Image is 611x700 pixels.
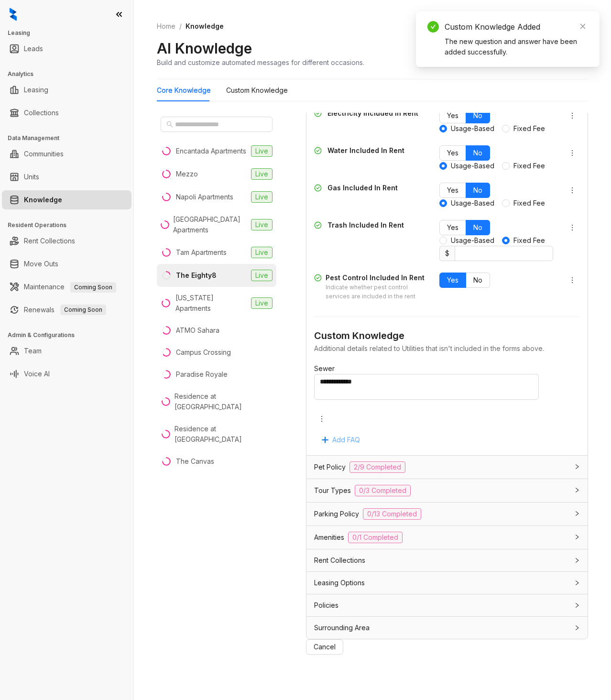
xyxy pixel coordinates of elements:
[447,223,458,231] span: Yes
[176,270,217,281] div: The Eighty8
[314,363,539,374] div: Sewer
[175,391,273,412] div: Residence at [GEOGRAPHIC_DATA]
[574,625,580,631] span: collapsed
[568,276,576,284] span: more
[176,192,233,202] div: Napoli Apartments
[179,21,182,32] li: /
[2,103,131,122] li: Collections
[349,461,405,473] span: 2/9 Completed
[8,70,133,78] h3: Analytics
[574,558,580,563] span: collapsed
[2,341,131,361] li: Team
[574,511,580,516] span: collapsed
[185,22,224,30] span: Knowledge
[314,532,344,543] span: Amenities
[327,183,398,193] div: Gas Included In Rent
[314,555,365,566] span: Rent Collections
[176,456,214,467] div: The Canvas
[10,8,17,21] img: logo
[447,235,498,246] span: Usage-Based
[439,246,455,261] span: $
[226,85,288,96] div: Custom Knowledge
[568,186,576,194] span: more
[8,331,133,339] h3: Admin & Configurations
[166,121,173,128] span: search
[306,549,588,571] div: Rent Collections
[447,198,498,208] span: Usage-Based
[24,144,64,164] a: Communities
[314,578,365,588] span: Leasing Options
[510,235,549,246] span: Fixed Fee
[251,145,273,157] span: Live
[314,600,338,611] span: Policies
[157,85,211,96] div: Core Knowledge
[8,134,133,142] h3: Data Management
[306,526,588,549] div: Amenities0/1 Completed
[157,57,364,67] div: Build and customize automated messages for different occasions.
[251,219,273,230] span: Live
[306,572,588,594] div: Leasing Options
[363,508,421,520] span: 0/13 Completed
[510,123,549,134] span: Fixed Fee
[306,617,588,639] div: Surrounding Area
[306,639,343,655] button: Cancel
[2,144,131,164] li: Communities
[176,169,198,179] div: Mezzo
[24,300,106,319] a: RenewalsComing Soon
[155,21,177,32] a: Home
[447,161,498,171] span: Usage-Based
[306,503,588,525] div: Parking Policy0/13 Completed
[157,39,252,57] h2: AI Knowledge
[2,300,131,319] li: Renewals
[578,21,588,32] a: Close
[176,325,219,336] div: ATMO Sahara
[24,190,62,209] a: Knowledge
[447,111,458,120] span: Yes
[314,343,580,354] div: Additional details related to Utilities that isn't included in the forms above.
[447,276,458,284] span: Yes
[176,347,231,358] div: Campus Crossing
[173,214,247,235] div: [GEOGRAPHIC_DATA] Apartments
[175,424,273,445] div: Residence at [GEOGRAPHIC_DATA]
[574,580,580,586] span: collapsed
[306,594,588,616] div: Policies
[70,282,116,293] span: Coming Soon
[355,485,411,496] span: 0/3 Completed
[447,123,498,134] span: Usage-Based
[306,479,588,502] div: Tour Types0/3 Completed
[60,305,106,315] span: Coming Soon
[251,297,273,309] span: Live
[473,149,482,157] span: No
[2,39,131,58] li: Leads
[24,231,75,251] a: Rent Collections
[568,224,576,231] span: more
[8,29,133,37] h3: Leasing
[175,293,247,314] div: [US_STATE] Apartments
[251,247,273,258] span: Live
[348,532,403,543] span: 0/1 Completed
[568,112,576,120] span: more
[24,80,48,99] a: Leasing
[427,21,439,33] span: check-circle
[473,223,482,231] span: No
[24,364,50,383] a: Voice AI
[251,191,273,203] span: Live
[314,509,359,519] span: Parking Policy
[24,103,59,122] a: Collections
[24,341,42,361] a: Team
[2,254,131,273] li: Move Outs
[574,534,580,540] span: collapsed
[24,39,43,58] a: Leads
[2,190,131,209] li: Knowledge
[447,149,458,157] span: Yes
[314,623,370,633] span: Surrounding Area
[24,167,39,186] a: Units
[176,369,228,380] div: Paradise Royale
[574,464,580,470] span: collapsed
[574,602,580,608] span: collapsed
[445,21,588,33] div: Custom Knowledge Added
[8,221,133,230] h3: Resident Operations
[314,432,368,448] button: Add FAQ
[326,273,428,283] div: Pest Control Included In Rent
[326,283,428,301] div: Indicate whether pest control services are included in the rent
